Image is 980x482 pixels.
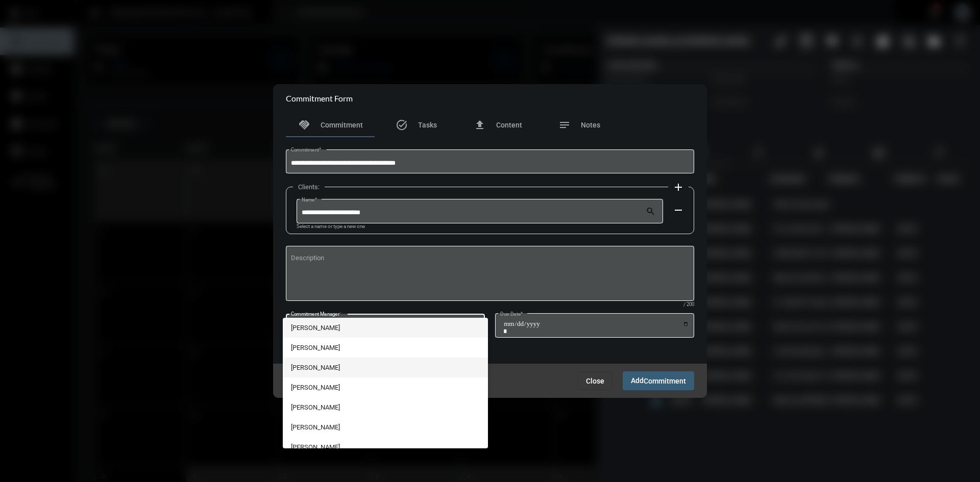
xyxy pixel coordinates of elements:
[291,358,480,377] span: [PERSON_NAME]
[291,417,480,437] span: [PERSON_NAME]
[291,397,480,417] span: [PERSON_NAME]
[291,338,480,358] span: [PERSON_NAME]
[291,377,480,397] span: [PERSON_NAME]
[291,318,480,338] span: [PERSON_NAME]
[291,437,480,457] span: [PERSON_NAME]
